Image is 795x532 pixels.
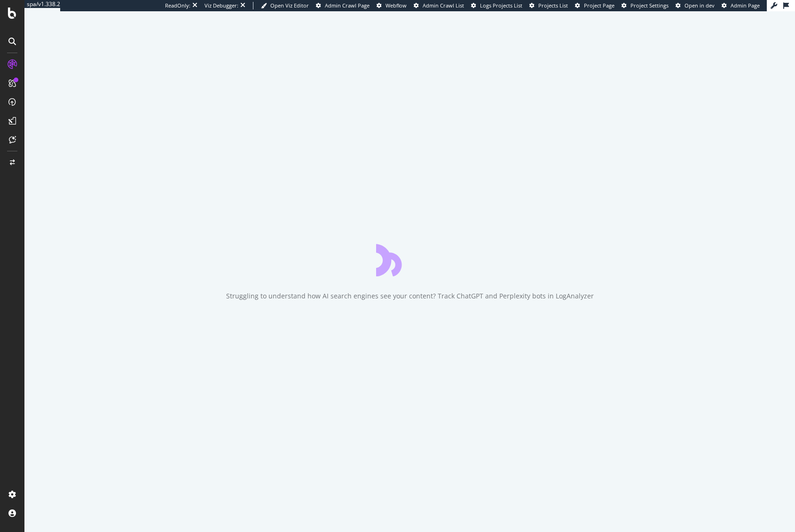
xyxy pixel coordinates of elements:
span: Project Settings [630,2,669,9]
a: Open in dev [676,2,715,9]
div: animation [376,243,444,276]
a: Project Page [575,2,614,9]
a: Admin Crawl Page [316,2,370,9]
a: Admin Page [722,2,760,9]
div: Viz Debugger: [205,2,238,9]
span: Webflow [386,2,407,9]
div: ReadOnly: [165,2,190,9]
span: Admin Page [731,2,760,9]
a: Project Settings [622,2,669,9]
div: Struggling to understand how AI search engines see your content? Track ChatGPT and Perplexity bot... [226,291,594,301]
span: Project Page [584,2,614,9]
a: Webflow [377,2,407,9]
span: Open in dev [685,2,715,9]
span: Projects List [538,2,568,9]
span: Admin Crawl List [423,2,464,9]
a: Admin Crawl List [414,2,464,9]
span: Logs Projects List [480,2,522,9]
a: Logs Projects List [471,2,522,9]
span: Admin Crawl Page [325,2,370,9]
a: Open Viz Editor [261,2,309,9]
span: Open Viz Editor [270,2,309,9]
a: Projects List [529,2,568,9]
